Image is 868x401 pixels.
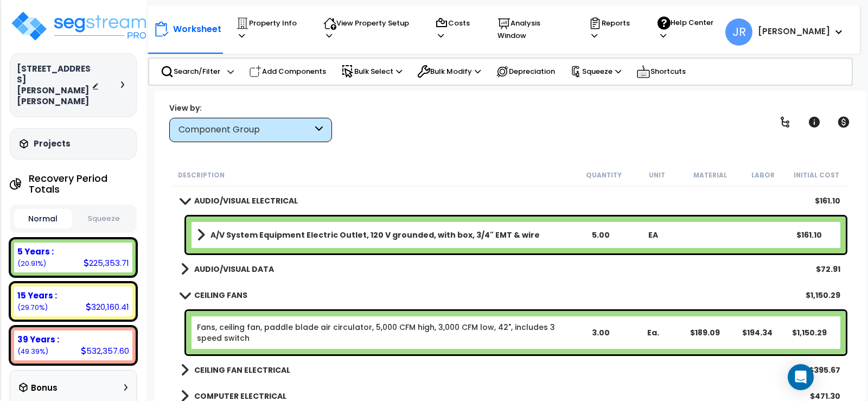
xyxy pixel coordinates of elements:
[758,26,830,37] b: [PERSON_NAME]
[586,171,622,180] small: Quantity
[497,17,569,42] p: Analysis Window
[173,22,221,36] p: Worksheet
[815,195,840,206] div: $161.10
[161,65,220,78] p: Search/Filter
[197,227,575,243] a: Assembly Title
[86,301,129,313] div: 320,160.41
[323,17,414,42] p: View Property Setup
[17,290,57,301] b: 15 Years :
[197,322,575,343] a: Individual Item
[794,171,839,180] small: Initial Cost
[693,171,727,180] small: Material
[243,60,332,84] div: Add Components
[649,171,665,180] small: Unit
[816,264,840,275] div: $72.91
[31,384,58,393] h3: Bonus
[341,65,402,78] p: Bulk Select
[194,195,298,206] b: AUDIO/VISUAL ELECTRICAL
[17,259,46,268] small: 20.907284774110227%
[17,334,59,345] b: 39 Years :
[732,327,783,338] div: $194.34
[10,10,151,42] img: logo_pro_r.png
[75,209,133,228] button: Squeeze
[249,65,326,78] p: Add Components
[809,365,840,375] div: $395.67
[81,345,129,357] div: 532,357.60
[17,246,54,257] b: 5 Years :
[496,65,555,78] p: Depreciation
[576,230,627,240] div: 5.00
[725,18,752,46] span: JR
[194,290,247,301] b: CEILING FANS
[178,171,225,180] small: Description
[14,209,72,228] button: Normal
[576,327,627,338] div: 3.00
[788,364,814,390] div: Open Intercom Messenger
[17,63,92,107] h3: [STREET_ADDRESS][PERSON_NAME][PERSON_NAME]
[417,65,481,78] p: Bulk Modify
[17,347,48,356] small: 49.38969917496305%
[236,17,303,42] p: Property Info
[570,66,621,78] p: Squeeze
[630,59,692,85] div: Shortcuts
[751,171,775,180] small: Labor
[680,327,731,338] div: $189.09
[29,173,137,195] h4: Recovery Period Totals
[490,60,561,84] div: Depreciation
[84,257,129,269] div: 225,353.71
[169,103,332,113] div: View by:
[658,16,719,42] p: Help Center
[17,303,48,312] small: 29.703016050926728%
[210,230,540,240] b: A/V System Equipment Electric Outlet, 120 V grounded, with box, 3/4" EMT & wire
[784,230,835,240] div: $161.10
[806,290,840,301] div: $1,150.29
[194,365,290,375] b: CEILING FAN ELECTRICAL
[589,17,636,42] p: Reports
[178,124,312,136] div: Component Group
[636,64,686,79] p: Shortcuts
[628,327,679,338] div: Ea.
[628,230,679,240] div: EA
[784,327,835,338] div: $1,150.29
[194,264,274,275] b: AUDIO/VISUAL DATA
[435,17,477,42] p: Costs
[34,138,71,149] h3: Projects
